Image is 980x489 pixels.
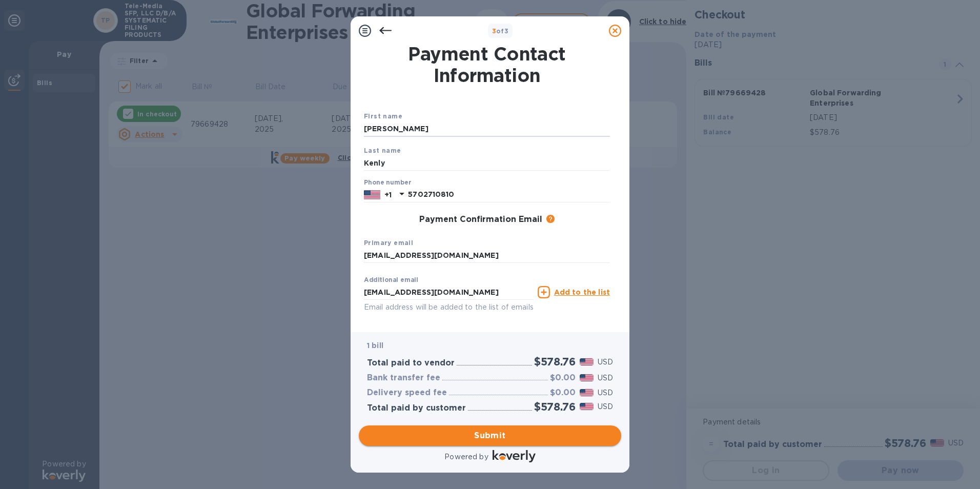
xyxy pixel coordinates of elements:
[534,355,576,368] h2: $578.76
[364,189,380,200] img: US
[364,239,413,247] b: Primary email
[364,112,402,120] b: First name
[550,388,576,398] h3: $0.00
[580,403,594,410] img: USD
[364,323,453,331] b: Added additional emails
[580,374,594,381] img: USD
[598,357,613,368] p: USD
[598,388,613,398] p: USD
[534,400,576,413] h2: $578.76
[364,43,610,86] h1: Payment Contact Information
[444,452,488,462] p: Powered by
[367,388,447,398] h3: Delivery speed fee
[364,155,610,171] input: Enter your last name
[384,190,392,200] p: +1
[493,450,536,462] img: Logo
[364,284,534,300] input: Enter additional email
[367,430,613,442] span: Submit
[364,121,610,137] input: Enter your first name
[550,373,576,383] h3: $0.00
[598,401,613,412] p: USD
[367,403,466,413] h3: Total paid by customer
[364,147,401,154] b: Last name
[492,27,496,35] span: 3
[367,341,383,350] b: 1 bill
[554,288,610,296] u: Add to the list
[364,301,534,313] p: Email address will be added to the list of emails
[359,425,621,446] button: Submit
[580,389,594,396] img: USD
[408,187,610,202] input: Enter your phone number
[580,358,594,365] img: USD
[492,27,509,35] b: of 3
[419,215,542,225] h3: Payment Confirmation Email
[364,180,411,186] label: Phone number
[364,248,610,263] input: Enter your primary name
[367,373,440,383] h3: Bank transfer fee
[364,277,418,283] label: Additional email
[598,373,613,383] p: USD
[367,358,455,368] h3: Total paid to vendor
